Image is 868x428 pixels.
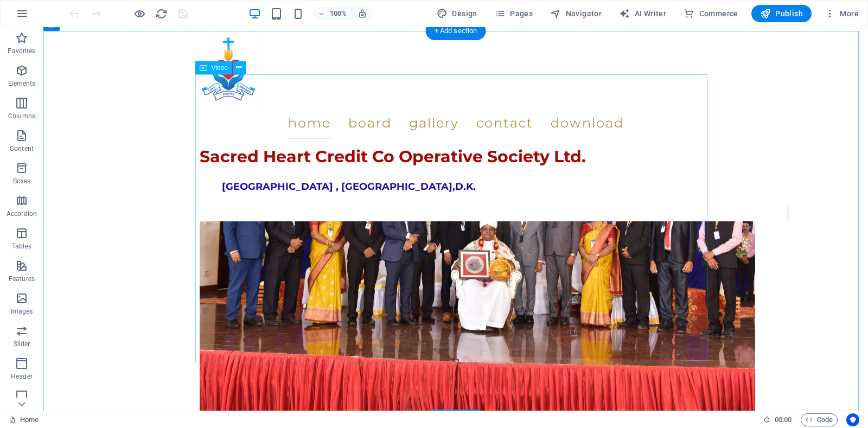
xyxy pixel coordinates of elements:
h6: 100% [329,7,347,20]
div: + Add section [426,22,486,40]
button: Usercentrics [846,413,859,426]
button: reload [155,7,168,20]
p: Content [10,144,34,153]
p: Favorites [8,47,35,55]
div: + Add section [426,410,486,428]
a: Click to cancel selection. Double-click to open Pages [9,413,39,426]
span: Commerce [684,8,738,19]
p: Elements [8,79,36,88]
span: Navigator [550,8,602,19]
p: Features [9,274,35,283]
button: Code [801,413,838,426]
span: : [782,416,784,424]
span: 00 00 [775,413,792,426]
button: More [820,5,863,22]
p: Header [11,372,33,381]
i: On resize automatically adjust zoom level to fit chosen device. [358,9,367,18]
button: Pages [490,5,537,22]
button: Navigator [546,5,606,22]
p: Tables [12,242,31,251]
span: Video [212,65,228,71]
p: Accordion [7,209,37,218]
button: Design [432,5,482,22]
button: 100% [313,7,352,20]
p: Boxes [13,177,31,186]
span: Design [437,8,477,19]
span: AI Writer [619,8,666,19]
i: Reload page [155,8,168,20]
p: Slider [14,340,30,348]
div: Design (Ctrl+Alt+Y) [432,5,482,22]
button: Click here to leave preview mode and continue editing [133,7,146,20]
span: More [825,8,859,19]
p: Columns [8,112,35,120]
p: Images [11,307,33,316]
span: Pages [495,8,533,19]
button: Publish [751,5,812,22]
span: Code [806,413,833,426]
button: Commerce [679,5,743,22]
button: AI Writer [615,5,671,22]
span: Publish [760,8,803,19]
h6: Session time [763,413,792,426]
